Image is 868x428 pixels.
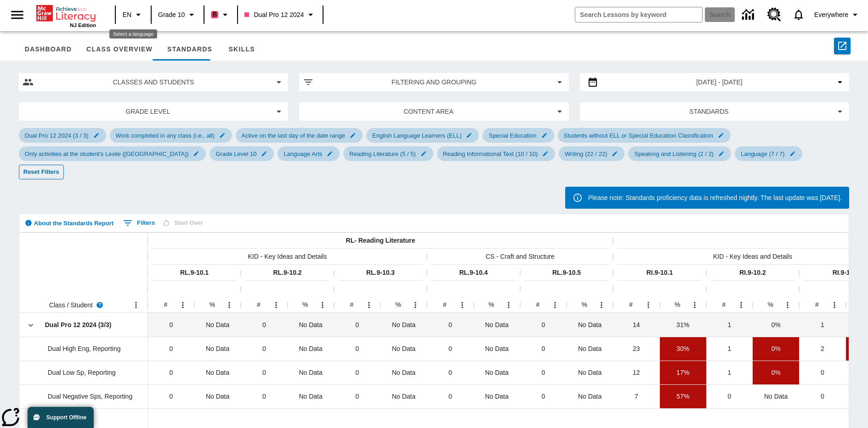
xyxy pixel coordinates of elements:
[334,384,380,408] div: 0, Reporting Dual Negative Sps completed 0 questions for standard RL.9-10.3.
[427,337,473,361] div: 0, Reporting Dual High Eng completed 0 questions for standard RL.9-10.4.
[660,384,706,408] div: 57%, Reporting Dual Negative Sps's average first try score for standard RI.9-10.1 is 57%.
[206,368,229,378] span: No Data
[48,345,121,352] span: Dual High Eng, Reporting
[148,384,194,408] div: 0, Reporting Dual Negative Sps completed 0 questions for standard RL.9-10.1.
[299,368,322,378] span: No Data
[34,218,113,228] span: About the Standards Report
[591,107,827,117] span: Standards
[815,301,819,308] span: #
[660,337,706,361] div: 30%, Reporting Dual High Eng's average first try score for standard RI.9-10.1 is 30%.
[647,269,673,276] span: RI.9-10.1
[772,344,781,354] span: 0 %
[334,313,380,337] div: 0, The average number of questions completed by Dual Pro 12 2024 (3/3) for standard RL.9-10.3 is 0.
[148,361,194,384] div: 0, Reporting Dual Low Sp completed 0 questions for standard RL.9-10.1.
[676,344,689,354] span: 30 %
[366,128,479,143] div: Edit English Language Learners (ELL) filter selected submenu item
[194,361,241,384] div: No Data%, Reporting Dual Low Sp has no data for standard RL.9-10.1.
[821,368,824,378] span: 0
[380,337,427,361] div: No Data%, Reporting Dual High Eng has no data for standard RL.9-10.3.
[427,361,473,384] div: 0, Reporting Dual Low Sp completed 0 questions for standard RL.9-10.4.
[119,6,148,23] button: Language: EN, Select a language
[169,320,173,330] span: 0
[520,337,567,361] div: 0, Reporting Dual High Eng completed 0 questions for standard RL.9-10.5.
[578,368,601,378] span: No Data
[821,320,824,330] span: 1
[257,301,261,308] span: #
[427,384,473,408] div: 0, Reporting Dual Negative Sps completed 0 questions for standard RL.9-10.4.
[488,300,494,310] div: %, Average percent correct for questions students have completed for standard RL.9-10.4.
[194,384,241,408] div: No Data%, Reporting Dual Negative Sps has no data for standard RL.9-10.1.
[321,78,546,87] span: Filtering and Grouping
[79,39,160,61] button: Class Overview
[278,146,340,161] div: Edit Language Arts filter selected submenu item
[536,301,539,308] span: #
[346,237,355,244] span: RL
[48,393,132,400] span: Dual Negative Sps, Reporting
[395,300,401,310] div: %, Average percent correct for questions students have completed for standard RL.9-10.3.
[241,313,287,337] div: 0, The average number of questions completed by Dual Pro 12 2024 (3/3) for standard RL.9-10.2 is 0.
[273,106,284,117] svg: Filter List Right Icon
[209,301,215,308] span: %
[787,3,811,27] a: Notifications
[207,6,234,23] button: Boost Class color is dark pink. Change class color
[206,320,229,330] span: No Data
[158,10,185,20] span: Grade 10
[735,146,802,161] div: Edit Language 7 standards selected / 7 standards in group filter selected submenu item
[633,368,640,378] span: 12
[675,301,680,308] span: %
[558,128,731,143] div: Edit Students without ELL or Special Education Classification filter selected submenu item
[834,77,845,88] svg: Collapse Date Range Filter
[821,392,824,401] span: 0
[19,337,148,361] div: Dual High Eng, Reporting
[706,337,753,361] div: 1, Reporting Dual High Eng completed 1 questions for standard RI.9-10.2.
[485,320,508,330] span: No Data
[727,320,731,330] span: 1
[380,384,427,408] div: No Data%, Reporting Dual Negative Sps has no data for standard RL.9-10.3.
[299,320,322,330] span: No Data
[660,313,706,337] div: 31%, Dual Pro 12 2024 (3/3) average first try score for standard RI.9-10.1 is 31%.
[48,369,116,376] span: Dual Low Sp, Reporting
[206,392,229,401] span: No Data
[578,392,601,401] span: No Data
[772,368,781,378] span: 0 %
[392,368,415,378] span: No Data
[502,298,516,312] button: Open Menu
[474,384,520,408] div: No Data%, Reporting Dual Negative Sps has no data for standard RL.9-10.4.
[482,128,554,143] div: Edit Special Education filter selected submenu item
[641,298,655,312] button: Open Menu
[834,38,851,54] button: Export to CSV
[344,150,421,157] span: Reading Literature (5 / 5)
[262,392,266,401] span: 0
[194,337,241,361] div: No Data%, Reporting Dual High Eng has no data for standard RL.9-10.1.
[595,298,608,312] button: Open Menu
[548,298,562,312] button: Open Menu
[169,392,173,401] span: 0
[288,337,334,361] div: No Data%, Reporting Dual High Eng has no data for standard RL.9-10.2.
[262,320,266,330] span: 0
[355,320,359,330] span: 0
[559,146,624,161] div: Edit Writing 22 standards selected / 22 standards in group filter selected submenu item
[558,132,719,139] span: Students without ELL or Special Education Classification
[581,301,587,308] span: %
[753,361,799,384] div: 0%, Reporting Dual Low Sp's average first try score for standard RI.9-10.2 is 0%.
[474,361,520,384] div: No Data%, Reporting Dual Low Sp has no data for standard RL.9-10.4.
[164,301,167,308] span: #
[753,313,799,337] div: 0%, Dual Pro 12 2024 (3/3) average first try score for standard RI.9-10.2 is 0%.
[269,298,283,312] button: Open Menu
[455,298,469,312] button: Open Menu
[303,77,565,88] button: Apply filters menu item
[767,301,773,308] span: %
[273,269,301,276] span: RL.9-10.2
[437,150,543,157] span: Reading Informational Text (10 / 10)
[541,368,545,378] span: 0
[316,298,329,312] button: Open Menu
[36,3,96,28] div: Home
[236,128,363,143] div: Edit Active on the last day of the date range filter selected submenu item
[262,344,266,354] span: 0
[241,361,287,384] div: 0, Reporting Dual Low Sp completed 0 questions for standard RL.9-10.2.
[19,132,94,139] span: Dual Pro 12 2024 (3 / 3)
[706,313,753,337] div: 1, The average number of questions completed by Dual Pro 12 2024 (3/3) for standard RI.9-10.2 is 1.
[629,300,633,310] div: #, Average number of questions students have completed for standard RI.9-10.1.
[278,150,328,157] span: Language Arts
[727,368,731,378] span: 1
